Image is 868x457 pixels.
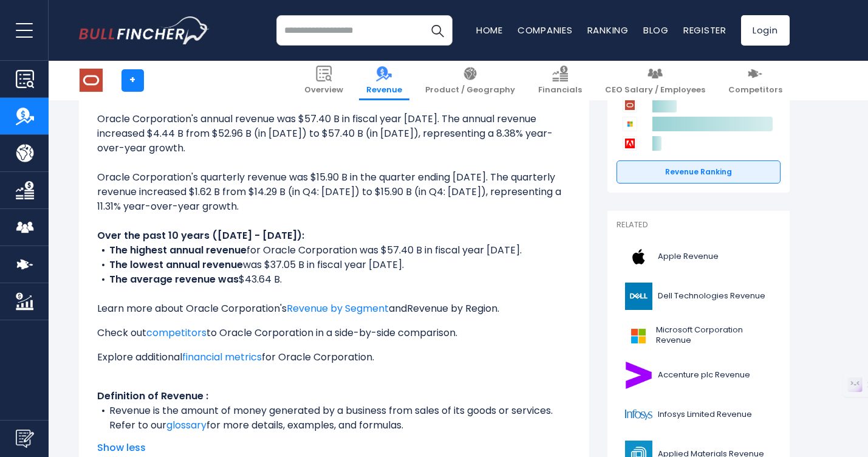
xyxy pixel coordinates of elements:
[97,112,571,156] li: Oracle Corporation's annual revenue was $57.40 B in fiscal year [DATE]. The annual revenue increa...
[518,24,573,36] a: Companies
[97,258,571,272] li: was $37.05 B in fiscal year [DATE].
[97,389,208,403] b: Definition of Revenue :
[531,61,589,100] a: Financials
[721,61,790,100] a: Competitors
[623,98,637,112] img: Oracle Corporation competitors logo
[304,85,343,95] span: Overview
[624,322,652,349] img: MSFT logo
[407,301,497,315] a: Revenue by Region
[624,362,654,389] img: ACN logo
[617,398,781,431] a: Infosys Limited Revenue
[683,24,726,36] a: Register
[97,441,571,455] span: Show less
[79,16,210,44] a: Go to homepage
[97,326,571,340] p: Check out to Oracle Corporation in a side-by-side comparison.
[598,61,713,100] a: CEO Salary / Employees
[97,272,571,287] li: $43.64 B.
[422,15,453,46] button: Search
[643,24,669,36] a: Blog
[146,326,207,340] a: competitors
[97,243,571,258] li: for Oracle Corporation was $57.40 B in fiscal year [DATE].
[297,61,350,100] a: Overview
[617,240,781,273] a: Apple Revenue
[741,15,790,46] a: Login
[476,24,503,36] a: Home
[121,69,144,92] a: +
[623,136,637,151] img: Adobe competitors logo
[617,359,781,392] a: Accenture plc Revenue
[624,401,654,428] img: INFY logo
[617,220,781,230] p: Related
[624,283,654,310] img: DELL logo
[80,69,103,92] img: ORCL logo
[587,24,629,36] a: Ranking
[79,16,210,44] img: bullfincher logo
[109,272,239,286] b: The average revenue was
[624,243,654,270] img: AAPL logo
[182,350,262,364] a: financial metrics
[97,301,571,316] p: Learn more about Oracle Corporation's and .
[97,228,304,242] b: Over the past 10 years ([DATE] - [DATE]):
[418,61,522,100] a: Product / Geography
[97,350,571,365] p: Explore additional for Oracle Corporation.
[97,170,571,214] li: Oracle Corporation's quarterly revenue was $15.90 B in the quarter ending [DATE]. The quarterly r...
[109,243,247,257] b: The highest annual revenue
[623,117,637,131] img: Microsoft Corporation competitors logo
[538,85,582,95] span: Financials
[425,85,515,95] span: Product / Geography
[605,85,705,95] span: CEO Salary / Employees
[366,85,402,95] span: Revenue
[617,319,781,352] a: Microsoft Corporation Revenue
[359,61,409,100] a: Revenue
[166,418,207,432] a: glossary
[97,404,571,433] li: Revenue is the amount of money generated by a business from sales of its goods or services. Refer...
[617,160,781,184] a: Revenue Ranking
[109,258,243,272] b: The lowest annual revenue
[617,280,781,313] a: Dell Technologies Revenue
[287,301,389,315] a: Revenue by Segment
[728,85,782,95] span: Competitors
